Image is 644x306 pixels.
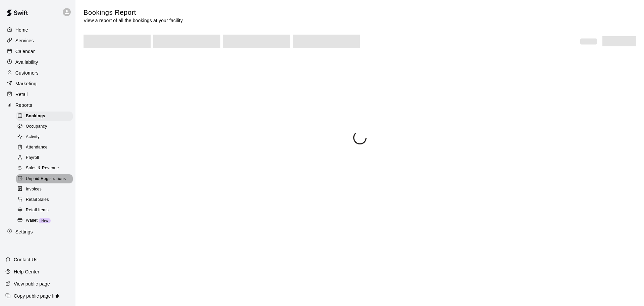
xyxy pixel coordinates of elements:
a: Activity [16,132,75,142]
p: Reports [15,102,32,108]
div: Activity [16,132,73,142]
a: Sales & Revenue [16,163,75,174]
h5: Bookings Report [84,8,183,17]
a: Retail Items [16,205,75,215]
div: Retail Sales [16,195,73,205]
div: Attendance [16,143,73,152]
p: Copy public page link [14,293,59,299]
p: View public page [14,280,50,287]
span: Unpaid Registrations [26,176,66,182]
p: Calendar [15,48,35,55]
a: Invoices [16,184,75,194]
a: WalletNew [16,215,75,226]
p: Home [15,27,28,33]
p: Settings [15,228,33,235]
p: Help Center [14,268,39,275]
div: Payroll [16,153,73,163]
a: Occupancy [16,121,75,132]
div: WalletNew [16,216,73,225]
a: Services [5,36,70,46]
a: Availability [5,57,70,67]
div: Sales & Revenue [16,164,73,173]
p: Contact Us [14,256,38,263]
a: Customers [5,68,70,78]
a: Retail Sales [16,194,75,205]
span: Occupancy [26,123,47,130]
p: Marketing [15,80,37,87]
a: Reports [5,100,70,110]
a: Settings [5,227,70,237]
div: Bookings [16,112,73,121]
span: New [39,219,51,222]
a: Marketing [5,79,70,89]
a: Unpaid Registrations [16,174,75,184]
span: Bookings [26,113,45,120]
span: Wallet [26,217,38,224]
div: Occupancy [16,122,73,131]
div: Retail Items [16,206,73,215]
span: Payroll [26,155,39,161]
a: Payroll [16,153,75,163]
span: Attendance [26,144,48,151]
a: Bookings [16,111,75,121]
p: Customers [15,70,39,76]
a: Calendar [5,46,70,56]
a: Retail [5,89,70,99]
span: Activity [26,134,40,140]
div: Unpaid Registrations [16,174,73,184]
p: Services [15,37,34,44]
div: Invoices [16,185,73,194]
p: Retail [15,91,28,98]
p: Availability [15,59,38,65]
a: Home [5,25,70,35]
span: Invoices [26,186,42,193]
span: Retail Sales [26,196,49,203]
span: Sales & Revenue [26,165,59,172]
p: View a report of all the bookings at your facility [84,17,183,24]
span: Retail Items [26,207,49,214]
a: Attendance [16,142,75,153]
